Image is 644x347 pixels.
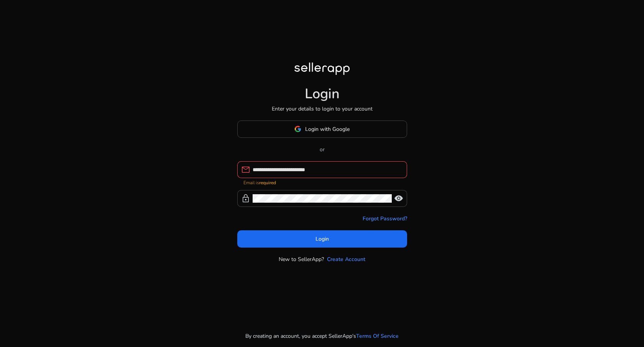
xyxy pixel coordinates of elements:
span: Login [315,235,329,243]
a: Terms Of Service [356,332,399,340]
p: New to SellerApp? [279,255,324,263]
span: visibility [394,194,403,203]
button: Login [237,230,407,248]
a: Create Account [327,255,365,263]
p: or [237,145,407,154]
strong: required [259,180,276,186]
mat-error: Email is [243,178,401,186]
span: mail [241,165,250,174]
p: Enter your details to login to your account [272,105,373,113]
h1: Login [305,86,340,102]
a: Forgot Password? [363,215,407,223]
img: google-logo.svg [294,126,301,132]
span: lock [241,194,250,203]
span: Login with Google [305,125,350,133]
button: Login with Google [237,121,407,138]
